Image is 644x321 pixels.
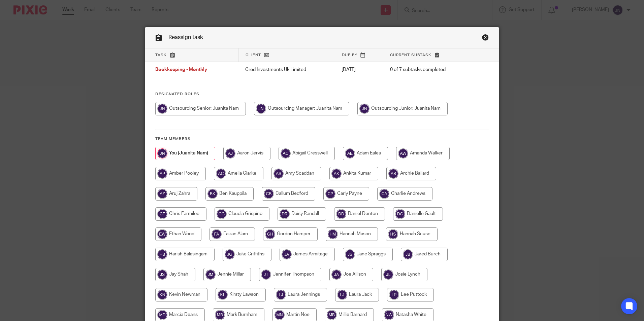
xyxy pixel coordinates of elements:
[155,53,167,57] span: Task
[342,53,357,57] span: Due by
[390,53,431,57] span: Current subtask
[155,68,207,72] span: Bookkeeping - Monthly
[246,53,261,57] span: Client
[155,136,489,142] h4: Team members
[168,35,203,40] span: Reassign task
[482,34,489,43] a: Close this dialog window
[383,62,473,78] td: 0 of 7 subtasks completed
[245,66,328,73] p: Cred Investments Uk Limited
[155,92,489,97] h4: Designated Roles
[342,66,377,73] p: [DATE]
